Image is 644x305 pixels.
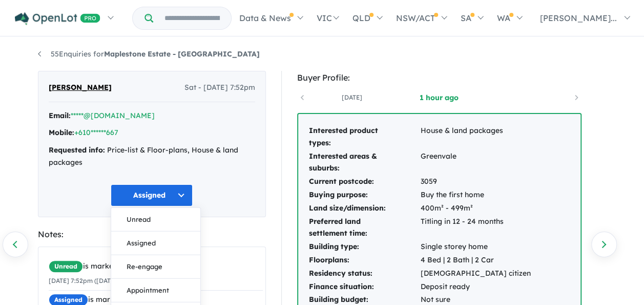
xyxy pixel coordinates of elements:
[49,128,74,137] strong: Mobile:
[540,13,617,23] span: [PERSON_NAME]...
[420,202,531,215] td: 400m² - 499m²
[420,188,531,202] td: Buy the first home
[308,215,420,241] td: Preferred land settlement time:
[420,267,531,280] td: [DEMOGRAPHIC_DATA] citizen
[308,124,420,150] td: Interested product types:
[38,48,607,61] nav: breadcrumb
[420,254,531,267] td: 4 Bed | 2 Bath | 2 Car
[111,278,200,302] button: Appointment
[308,202,420,215] td: Land size/dimension:
[184,82,255,94] span: Sat - [DATE] 7:52pm
[38,227,266,241] div: Notes:
[420,175,531,188] td: 3059
[396,92,483,103] a: 1 hour ago
[49,277,119,284] small: [DATE] 7:52pm ([DATE])
[420,240,531,254] td: Single storey home
[49,260,83,273] span: Unread
[420,150,531,176] td: Greenvale
[38,49,260,59] a: 55Enquiries forMaplestone Estate - [GEOGRAPHIC_DATA]
[308,254,420,267] td: Floorplans:
[49,145,105,155] strong: Requested info:
[111,255,200,278] button: Re-engage
[308,150,420,176] td: Interested areas & suburbs:
[420,215,531,241] td: Titling in 12 - 24 months
[111,184,193,206] button: Assigned
[49,111,71,120] strong: Email:
[420,280,531,294] td: Deposit ready
[49,144,255,169] div: Price-list & Floor-plans, House & land packages
[155,7,229,29] input: Try estate name, suburb, builder or developer
[49,260,263,273] div: is marked.
[15,12,100,25] img: Openlot PRO Logo White
[308,280,420,294] td: Finance situation:
[308,267,420,280] td: Residency status:
[308,92,396,103] a: [DATE]
[104,49,260,59] strong: Maplestone Estate - [GEOGRAPHIC_DATA]
[420,124,531,150] td: House & land packages
[297,71,581,85] div: Buyer Profile:
[308,175,420,188] td: Current postcode:
[49,82,112,94] span: [PERSON_NAME]
[111,231,200,255] button: Assigned
[111,207,200,231] button: Unread
[308,188,420,202] td: Buying purpose:
[308,240,420,254] td: Building type:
